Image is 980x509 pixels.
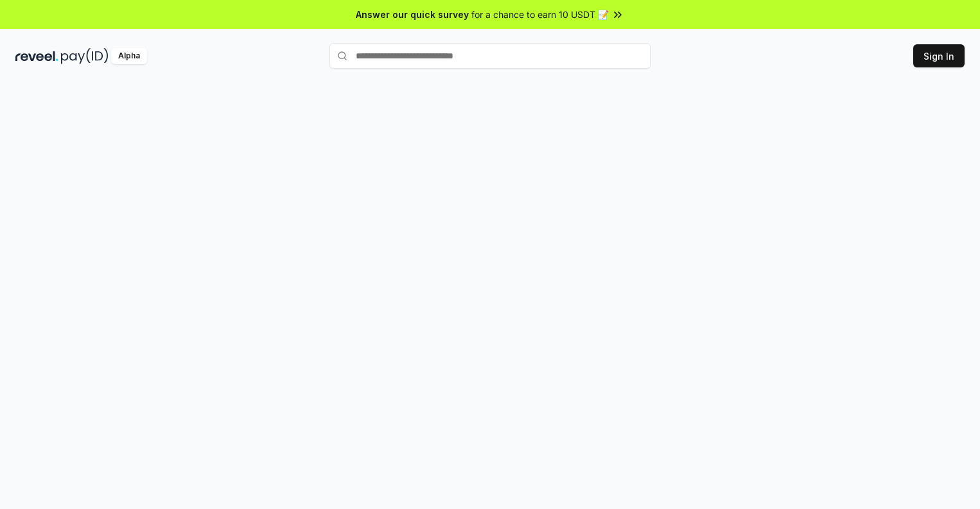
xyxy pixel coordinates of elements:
[111,48,147,64] div: Alpha
[15,48,58,64] img: reveel_dark
[471,8,609,21] span: for a chance to earn 10 USDT 📝
[913,44,965,67] button: Sign In
[61,48,109,64] img: pay_id
[356,8,469,21] span: Answer our quick survey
